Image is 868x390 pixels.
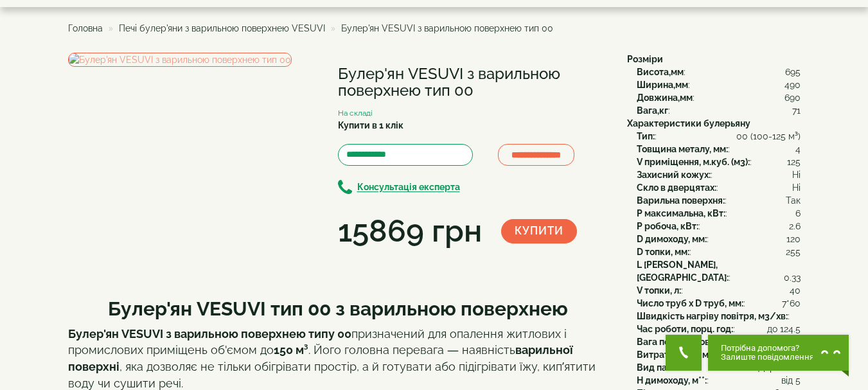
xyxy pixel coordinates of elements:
[357,182,460,193] b: Консультація експерта
[788,323,801,335] span: 4.5
[792,181,801,194] span: Ні
[666,335,702,371] button: Get Call button
[637,323,801,335] div: :
[68,53,292,67] img: Булер'ян VESUVI з варильною поверхнею тип 00
[637,337,725,347] b: Вага порції дров, кг:
[637,130,801,143] div: :
[637,168,801,181] div: :
[637,182,716,193] b: Скло в дверцятах:
[637,260,729,283] b: L [PERSON_NAME], [GEOGRAPHIC_DATA]:
[785,66,801,78] span: 695
[708,335,849,371] button: Chat button
[637,233,801,245] div: :
[627,54,663,64] b: Розміри
[637,104,801,117] div: :
[792,104,801,117] span: 71
[637,78,801,91] div: :
[637,80,688,90] b: Ширина,мм
[637,144,728,154] b: Товщина металу, мм:
[637,221,698,231] b: P робоча, кВт:
[68,343,573,373] strong: варильної поверхні
[637,234,707,244] b: D димоходу, мм:
[637,170,711,180] b: Захисний кожух:
[637,105,668,116] b: Вага,кг
[637,220,801,233] div: :
[627,118,750,129] b: Характеристики булерьяну
[787,155,801,168] span: 125
[637,207,801,220] div: :
[795,207,801,220] span: 6
[274,343,308,357] strong: 150 м³
[68,327,351,341] strong: Булер'ян VESUVI з варильною поверхнею типу 00
[637,362,690,373] b: Вид палива:
[338,66,608,100] h1: Булер'ян VESUVI з варильною поверхнею тип 00
[721,344,814,353] span: Потрібна допомога?
[338,209,482,253] div: 15869 грн
[637,195,725,206] b: Варильна поверхня:
[637,297,801,310] div: :
[637,361,801,374] div: :
[637,298,743,308] b: Число труб x D труб, мм:
[338,119,403,132] label: Купити в 1 клік
[795,143,801,155] span: 4
[637,157,750,167] b: V приміщення, м.куб. (м3):
[790,284,801,297] span: 40
[637,208,725,218] b: P максимальна, кВт:
[637,91,801,104] div: :
[637,67,684,77] b: Висота,мм
[108,297,568,320] b: Булер'ян VESUVI тип 00 з варильною поверхнею
[786,233,801,245] span: 120
[736,130,801,143] span: 00 (100-125 м³)
[68,23,103,33] a: Головна
[637,194,801,207] div: :
[637,66,801,78] div: :
[637,247,689,257] b: D топки, мм:
[637,284,801,297] div: :
[637,335,801,348] div: :
[786,245,801,258] span: 255
[637,181,801,194] div: :
[637,285,681,296] b: V топки, л:
[637,131,655,141] b: Тип:
[341,23,553,33] span: Булер'ян VESUVI з варильною поверхнею тип 00
[789,220,801,233] span: 2.6
[637,350,740,360] b: Витрати дров, м3/міс*:
[721,353,814,362] span: Залиште повідомлення
[792,168,801,181] span: Ні
[784,78,801,91] span: 490
[637,348,801,361] div: :
[637,245,801,258] div: :
[637,155,801,168] div: :
[781,374,801,387] span: від 5
[637,258,801,284] div: :
[786,194,801,207] span: Так
[637,93,693,103] b: Довжина,мм
[637,375,707,386] b: H димоходу, м**:
[501,219,577,244] button: Купити
[338,109,373,118] small: На складі
[637,311,788,321] b: Швидкість нагріву повітря, м3/хв:
[637,143,801,155] div: :
[767,323,788,335] span: до 12
[637,324,733,334] b: Час роботи, порц. год:
[119,23,325,33] a: Печі булер'яни з варильною поверхнею VESUVI
[637,374,801,387] div: :
[637,310,801,323] div: :
[784,91,801,104] span: 690
[784,271,801,284] span: 0.33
